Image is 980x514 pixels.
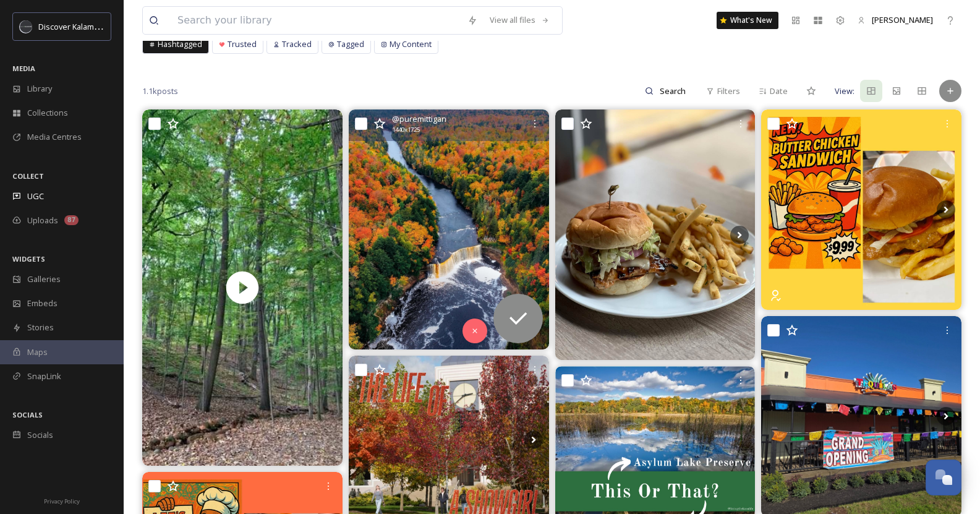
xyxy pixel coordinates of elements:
[835,85,854,97] span: View:
[12,254,45,263] span: WIDGETS
[64,215,79,225] div: 87
[926,460,961,495] button: Open Chat
[654,79,694,103] input: Search
[44,493,80,508] a: Privacy Policy
[38,20,113,32] span: Discover Kalamazoo
[282,38,312,50] span: Tracked
[171,7,461,34] input: Search your library
[142,109,343,466] img: thumbnail
[142,85,178,97] span: 1.1k posts
[12,64,35,73] span: MEDIA
[484,8,556,32] a: View all files
[392,126,420,134] span: 1440 x 1725
[27,346,48,358] span: Maps
[27,83,52,95] span: Library
[555,109,756,360] img: Todays Special :: Sweet Heat Chicken Sandwich! .. Grilled Chicken, Sweet Heat Sauce, Pepper Jack,...
[12,410,43,419] span: SOCIALS
[770,85,788,97] span: Date
[349,109,549,349] img: Tahquamenon Falls! By _eric.barbour_ . . . . . . . . . . . #puremichigan #puremittigan #michigan ...
[872,14,933,25] span: [PERSON_NAME]
[27,429,53,441] span: Socials
[761,109,961,310] img: Lee's Butter Chicken Sandwich 🔥 Crispy Fried Chicken covered in rich, silky Butter Chicken Sauce ...
[44,497,80,505] span: Privacy Policy
[27,131,82,143] span: Media Centres
[20,20,32,33] img: channels4_profile.jpg
[851,8,939,32] a: [PERSON_NAME]
[27,298,58,309] span: Embeds
[158,38,202,50] span: Hashtagged
[390,38,432,50] span: My Content
[392,113,446,125] span: @ puremittigan
[27,322,54,333] span: Stories
[12,171,44,181] span: COLLECT
[27,107,68,119] span: Collections
[717,12,778,29] a: What's New
[27,191,44,202] span: UGC
[228,38,257,50] span: Trusted
[717,85,740,97] span: Filters
[27,371,61,382] span: SnapLink
[27,273,61,285] span: Galleries
[142,109,343,466] video: The beauty of fall in Michigan #kalamazoo #grandrapidsmichigan❤️
[27,215,58,226] span: Uploads
[337,38,364,50] span: Tagged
